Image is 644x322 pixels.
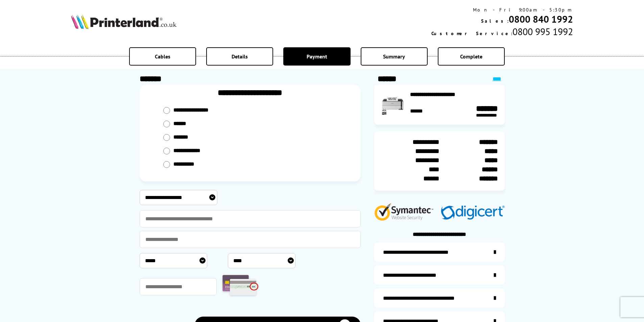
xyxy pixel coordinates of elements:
[509,13,573,25] a: 0800 840 1992
[460,53,482,60] span: Complete
[232,53,248,60] span: Details
[383,53,405,60] span: Summary
[374,243,505,262] a: additional-ink
[71,14,176,29] img: Printerland Logo
[155,53,170,60] span: Cables
[431,7,573,13] div: Mon - Fri 9:00am - 5:30pm
[431,30,512,36] span: Customer Service:
[374,289,505,307] a: additional-cables
[374,266,505,284] a: items-arrive
[481,18,509,24] span: Sales:
[307,53,327,60] span: Payment
[512,25,573,38] span: 0800 995 1992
